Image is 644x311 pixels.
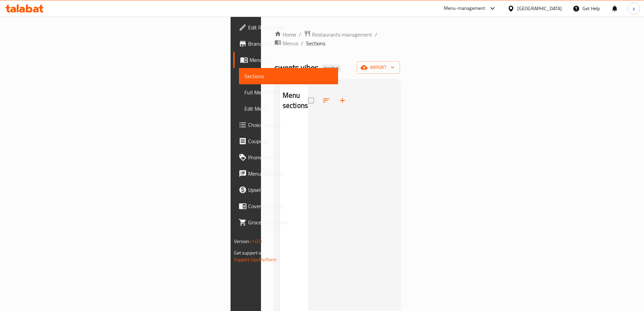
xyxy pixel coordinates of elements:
[252,237,262,246] span: 1.0.0
[280,117,309,122] nav: Menu sections
[249,56,333,64] span: Menus
[239,68,338,84] a: Sections
[248,23,333,31] span: Edit Restaurant
[248,121,333,129] span: Choice Groups
[312,30,372,39] span: Restaurants management
[233,117,338,133] a: Choice Groups
[633,5,635,12] span: a
[233,19,338,36] a: Edit Restaurant
[375,30,377,39] li: /
[234,237,251,246] span: Version:
[517,5,562,12] div: [GEOGRAPHIC_DATA]
[234,248,265,257] span: Get support on:
[233,165,338,182] a: Menu disclaimer
[248,137,333,145] span: Coupons
[233,149,338,165] a: Promotions
[233,133,338,149] a: Coupons
[233,198,338,214] a: Coverage Report
[304,30,372,39] a: Restaurants management
[362,63,395,72] span: import
[244,72,333,80] span: Sections
[233,52,338,68] a: Menus
[239,84,338,101] a: Full Menu View
[239,101,338,117] a: Edit Menu
[444,4,485,13] div: Menu-management
[244,88,333,96] span: Full Menu View
[248,186,333,194] span: Upsell
[248,170,333,178] span: Menu disclaimer
[248,202,333,210] span: Coverage Report
[233,214,338,230] a: Grocery Checklist
[233,36,338,52] a: Branches
[248,153,333,161] span: Promotions
[248,218,333,226] span: Grocery Checklist
[233,182,338,198] a: Upsell
[334,92,351,109] button: Add section
[357,61,400,74] button: import
[244,105,333,113] span: Edit Menu
[234,255,277,264] a: Support.OpsPlatform
[248,40,333,48] span: Branches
